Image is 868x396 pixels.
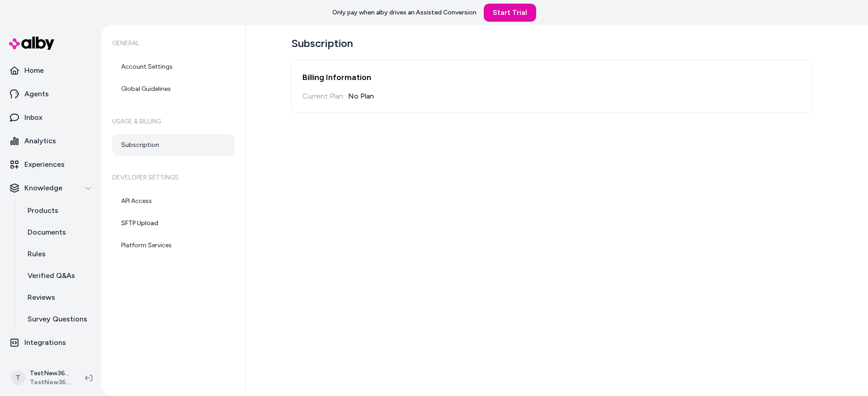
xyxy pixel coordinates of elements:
[302,91,344,102] div: Current Plan:
[4,130,98,152] a: Analytics
[484,4,536,22] a: Start Trial
[4,177,98,199] button: Knowledge
[112,134,235,156] a: Subscription
[19,243,98,265] a: Rules
[24,89,49,99] p: Agents
[4,332,98,354] a: Integrations
[19,222,98,243] a: Documents
[112,212,235,234] a: SFTP Upload
[112,109,235,134] h6: Usage & Billing
[4,60,98,81] a: Home
[4,107,98,128] a: Inbox
[112,235,235,256] a: Platform Services
[28,249,46,259] p: Rules
[5,363,78,392] button: TTestNew3654 ShopifyTestNew3654
[4,154,98,175] a: Experiences
[24,159,65,170] p: Experiences
[24,183,62,193] p: Knowledge
[28,227,66,238] p: Documents
[19,287,98,308] a: Reviews
[24,337,66,348] p: Integrations
[30,378,71,387] span: TestNew3654
[24,65,44,76] p: Home
[24,112,42,123] p: Inbox
[30,369,71,378] p: TestNew3654 Shopify
[19,200,98,222] a: Products
[112,31,235,56] h6: General
[19,265,98,287] a: Verified Q&As
[112,56,235,78] a: Account Settings
[348,91,374,102] div: No Plan
[112,190,235,212] a: API Access
[19,308,98,330] a: Survey Questions
[112,165,235,190] h6: Developer Settings
[28,205,58,216] p: Products
[302,71,801,84] h2: Billing Information
[291,36,812,51] h1: Subscription
[28,270,75,281] p: Verified Q&As
[9,37,54,50] img: alby Logo
[332,8,476,17] p: Only pay when alby drives an Assisted Conversion
[4,83,98,105] a: Agents
[28,314,87,325] p: Survey Questions
[24,136,56,146] p: Analytics
[11,371,25,385] span: T
[28,292,55,303] p: Reviews
[112,78,235,100] a: Global Guidelines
